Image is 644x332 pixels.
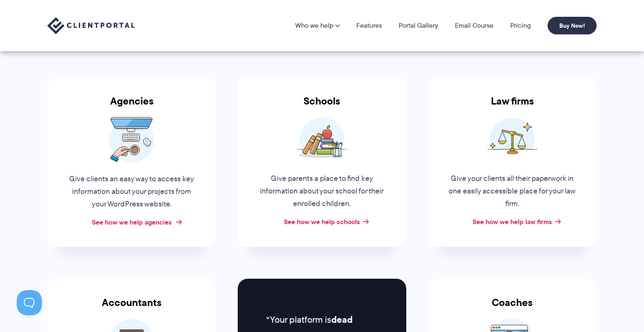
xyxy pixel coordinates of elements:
[548,17,597,34] a: Buy Now!
[47,95,216,117] h3: Agencies
[238,95,406,117] h3: Schools
[47,297,216,319] h3: Accountants
[449,173,576,210] p: Give your clients all their paperwork in one easily accessible place for your law firm.
[510,22,531,29] a: Pricing
[399,22,438,29] a: Portal Gallery
[428,95,597,117] h3: Law firms
[295,22,340,29] a: Who we help
[473,217,552,227] a: See how we help law firms
[428,297,597,319] h3: Coaches
[68,173,195,211] p: Give clients an easy way to access key information about your projects from your WordPress website.
[92,217,172,227] a: See how we help agencies
[356,22,382,29] a: Features
[258,173,386,210] p: Give parents a place to find key information about your school for their enrolled children.
[17,290,42,315] iframe: Toggle Customer Support
[284,217,360,227] a: See how we help schools
[455,22,493,29] a: Email Course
